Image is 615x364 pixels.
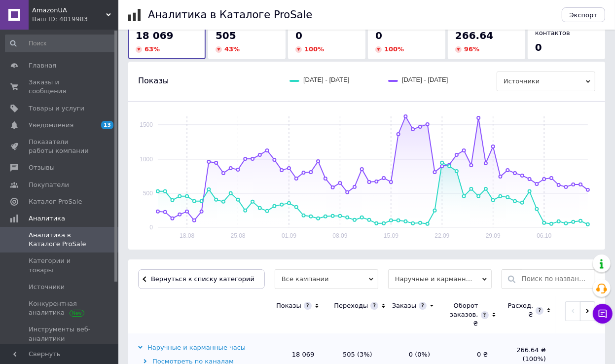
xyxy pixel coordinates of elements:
span: Отзывы [29,163,55,172]
text: 22.09 [435,232,450,239]
h1: Аналитика в Каталоге ProSale [148,9,312,21]
div: Наручные и карманные часы [138,343,246,352]
input: Поиск по названию позиции, артикулу, поисковым запросам [522,270,590,289]
span: Главная [29,61,56,70]
text: 25.08 [231,232,246,239]
span: 0 [295,30,302,41]
span: Аналитика в Каталоге ProSale [29,231,91,249]
div: Оборот заказов, ₴ [450,301,478,328]
span: Показатели работы компании [29,138,91,155]
text: 29.09 [486,232,501,239]
span: Показы [138,75,169,86]
span: AmazonUA [32,6,106,15]
button: Чат с покупателем [593,304,613,324]
button: Экспорт [562,7,605,22]
span: Категории и товары [29,256,91,274]
span: Товары и услуги [29,104,84,113]
span: Источники [497,72,595,91]
span: 43 % [224,45,240,53]
span: Заказы и сообщения [29,78,91,96]
span: 0 [375,30,382,41]
div: Ваш ID: 4019983 [32,15,118,24]
div: Переходы [334,301,368,310]
text: 08.09 [333,232,348,239]
text: 500 [143,190,153,197]
input: Поиск [5,35,116,52]
span: 100 % [384,45,404,53]
div: Показы [276,301,301,310]
span: 18 069 [136,30,174,41]
span: Экспорт [570,11,597,19]
span: Каталог ProSale [29,197,82,206]
span: 100 % [304,45,324,53]
span: 96 % [464,45,479,53]
span: 505 [216,30,236,41]
text: 0 [149,224,153,231]
span: Покупатели [29,181,69,189]
button: Вернуться к списку категорий [138,269,265,289]
span: Уведомления [29,121,73,130]
text: 1000 [140,156,153,163]
text: 15.09 [384,232,398,239]
span: Инструменты веб-аналитики [29,325,91,343]
text: 18.08 [180,232,194,239]
span: Вернуться к списку категорий [148,275,254,283]
span: 13 [101,121,113,129]
span: 266.64 [455,30,493,41]
div: Расход, ₴ [508,301,534,319]
span: 63 % [145,45,160,53]
span: Источники [29,283,65,291]
text: 1500 [140,121,153,128]
div: Заказы [392,301,416,310]
span: Все кампании [275,269,378,289]
text: 06.10 [537,232,551,239]
span: Аналитика [29,214,65,223]
span: Конкурентная аналитика [29,299,91,317]
span: 0 [535,41,542,53]
span: Наручные и карманные часы [388,269,492,289]
text: 01.09 [282,232,296,239]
